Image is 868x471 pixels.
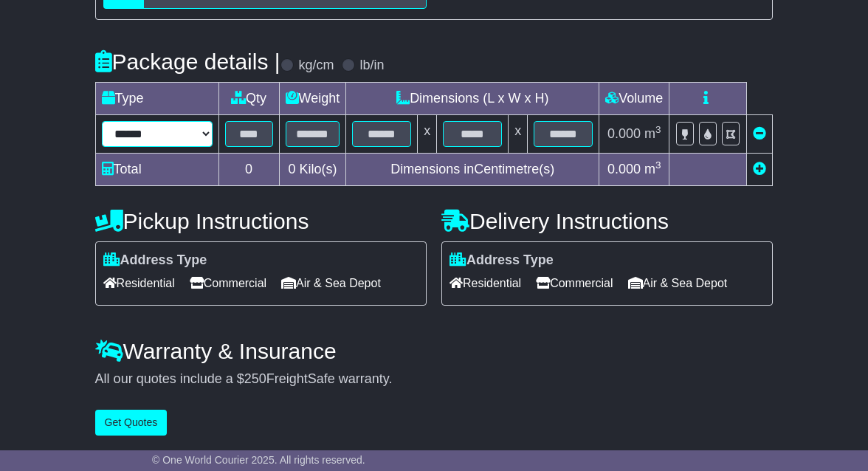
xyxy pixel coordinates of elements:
div: All our quotes include a $ FreightSafe warranty. [95,371,774,388]
label: lb/in [360,58,385,74]
td: Volume [599,82,669,114]
a: Add new item [753,162,766,176]
h4: Warranty & Insurance [95,339,774,363]
label: kg/cm [299,58,334,74]
span: 250 [244,371,266,386]
td: 0 [218,153,279,185]
h4: Package details | [95,49,280,74]
td: Dimensions in Centimetre(s) [346,153,599,185]
span: Commercial [536,272,613,295]
td: x [509,114,528,153]
span: 0 [288,162,295,176]
span: Residential [103,272,175,295]
span: Residential [449,272,521,295]
a: Remove this item [753,126,766,141]
td: Dimensions (L x W x H) [346,82,599,114]
td: Type [95,82,218,114]
label: Address Type [103,252,207,269]
span: m [644,126,661,141]
label: Address Type [449,252,554,269]
sup: 3 [655,124,661,135]
span: Air & Sea Depot [628,272,728,295]
span: © One World Courier 2025. All rights reserved. [152,454,365,466]
span: 0.000 [607,162,641,176]
sup: 3 [655,159,661,171]
td: Kilo(s) [279,153,346,185]
span: Commercial [190,272,266,295]
td: Weight [279,82,346,114]
td: x [418,114,437,153]
span: 0.000 [607,126,641,141]
button: Get Quotes [95,410,168,436]
h4: Delivery Instructions [441,209,773,233]
span: Air & Sea Depot [281,272,381,295]
td: Qty [218,82,279,114]
td: Total [95,153,218,185]
span: m [644,162,661,176]
h4: Pickup Instructions [95,209,427,233]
